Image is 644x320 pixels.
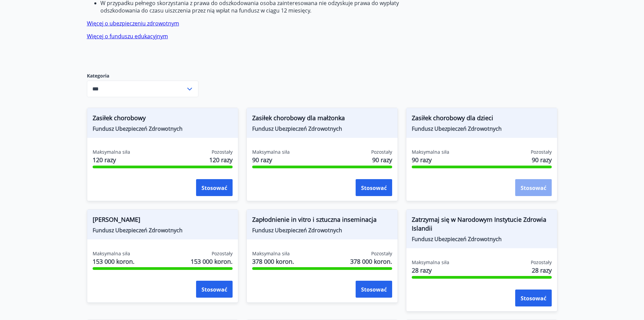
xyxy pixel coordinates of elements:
font: Stosować [201,184,227,192]
font: Kategoria [87,72,109,79]
font: 90 razy [372,156,392,164]
font: 120 razy [93,156,116,164]
font: 378 000 koron. [350,257,392,265]
button: Stosować [356,179,392,196]
font: 90 razy [252,156,272,164]
font: Pozostały [212,250,233,257]
button: Stosować [196,179,233,196]
font: Pozostały [371,149,392,155]
font: Maksymalna siła [93,250,130,257]
button: Stosować [356,281,392,298]
font: Fundusz Ubezpieczeń Zdrowotnych [412,235,502,243]
font: 153 000 koron. [93,257,135,265]
font: Fundusz Ubezpieczeń Zdrowotnych [93,125,183,132]
a: Więcej o ubezpieczeniu zdrowotnym [87,20,179,27]
button: Stosować [515,290,552,306]
font: Stosować [521,184,546,192]
font: Maksymalna siła [252,250,290,257]
font: Maksymalna siła [252,149,290,155]
font: Maksymalna siła [412,259,449,265]
font: Zasiłek chorobowy dla małżonka [252,114,345,122]
font: Maksymalna siła [412,149,449,155]
font: Zatrzymaj się w Narodowym Instytucie Zdrowia Islandii [412,215,546,232]
font: Pozostały [212,149,233,155]
font: Pozostały [531,149,552,155]
font: 90 razy [412,156,432,164]
font: Stosować [201,286,227,293]
font: 120 razy [209,156,233,164]
font: 90 razy [532,156,552,164]
font: Stosować [361,286,387,293]
font: Stosować [521,295,546,302]
font: Zasiłek chorobowy dla dzieci [412,114,493,122]
font: [PERSON_NAME] [93,215,140,223]
font: 28 razy [412,266,432,274]
font: Stosować [361,184,387,192]
font: Fundusz Ubezpieczeń Zdrowotnych [412,125,502,132]
font: Fundusz Ubezpieczeń Zdrowotnych [93,227,183,234]
a: Więcej o funduszu edukacyjnym [87,33,168,40]
font: Pozostały [531,259,552,265]
font: 28 razy [532,266,552,274]
font: 153 000 koron. [191,257,233,265]
font: Zasiłek chorobowy [93,114,146,122]
font: 378 000 koron. [252,257,294,265]
font: Pozostały [371,250,392,257]
font: Maksymalna siła [93,149,130,155]
button: Stosować [515,179,552,196]
font: Zapłodnienie in vitro i sztuczna inseminacja [252,215,377,223]
button: Stosować [196,281,233,298]
font: Fundusz Ubezpieczeń Zdrowotnych [252,227,342,234]
font: Fundusz Ubezpieczeń Zdrowotnych [252,125,342,132]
